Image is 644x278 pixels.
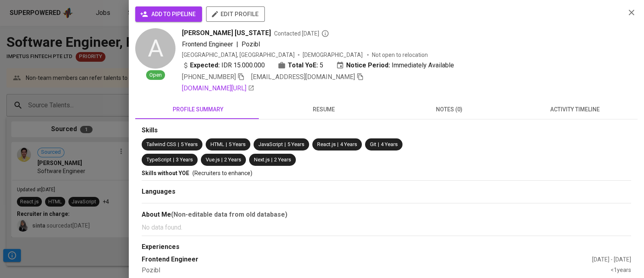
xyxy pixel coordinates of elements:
[274,29,329,38] span: Contacted [DATE]
[346,61,390,70] b: Notice Period:
[182,51,295,59] div: [GEOGRAPHIC_DATA], [GEOGRAPHIC_DATA]
[182,73,236,81] span: [PHONE_NUMBER]
[320,61,323,70] span: 5
[142,187,631,196] div: Languages
[611,266,631,275] div: <1 years
[147,141,176,147] span: Tailwind CSS
[285,141,286,148] span: |
[254,157,270,163] span: Next.js
[182,28,271,38] span: [PERSON_NAME] [US_STATE]
[258,141,283,147] span: JavaScript
[226,141,227,148] span: |
[251,73,355,81] span: [EMAIL_ADDRESS][DOMAIN_NAME]
[266,105,382,115] span: resume
[190,61,220,70] b: Expected:
[229,141,246,147] span: 5 Years
[146,71,165,79] span: Open
[142,126,631,135] div: Skills
[192,170,252,176] span: (Recruiters to enhance)
[178,141,179,148] span: |
[321,29,329,38] svg: By Batam recruiter
[176,157,193,163] span: 3 Years
[224,157,241,163] span: 2 Years
[336,61,454,70] div: Immediately Available
[211,141,224,147] span: HTML
[142,9,196,19] span: add to pipeline
[206,6,265,22] button: edit profile
[287,141,304,147] span: 5 Years
[182,84,254,93] a: [DOMAIN_NAME][URL]
[340,141,357,147] span: 4 Years
[288,61,318,70] b: Total YoE:
[317,141,336,147] span: React.js
[142,170,189,176] span: Skills without YOE
[140,105,256,115] span: profile summary
[303,51,364,59] span: [DEMOGRAPHIC_DATA]
[142,210,631,219] div: About Me
[337,141,339,148] span: |
[135,28,175,69] div: A
[274,157,291,163] span: 2 Years
[370,141,376,147] span: Git
[206,157,220,163] span: Vue.js
[173,156,174,164] span: |
[182,61,265,70] div: IDR 15.000.000
[592,255,631,263] div: [DATE] - [DATE]
[206,10,265,17] a: edit profile
[391,105,507,115] span: notes (0)
[171,211,287,218] b: (Non-editable data from old database)
[242,40,260,48] span: Pozibl
[142,266,611,275] div: Pozibl
[213,9,258,19] span: edit profile
[271,156,272,164] span: |
[147,157,171,163] span: TypeScript
[142,255,592,264] div: Frontend Engineer
[517,105,633,115] span: activity timeline
[221,156,223,164] span: |
[378,141,379,148] span: |
[181,141,198,147] span: 5 Years
[182,40,233,48] span: Frontend Engineer
[135,6,202,22] button: add to pipeline
[381,141,398,147] span: 4 Years
[142,242,631,252] div: Experiences
[236,40,238,49] span: |
[142,223,631,232] p: No data found.
[372,51,428,59] p: Not open to relocation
